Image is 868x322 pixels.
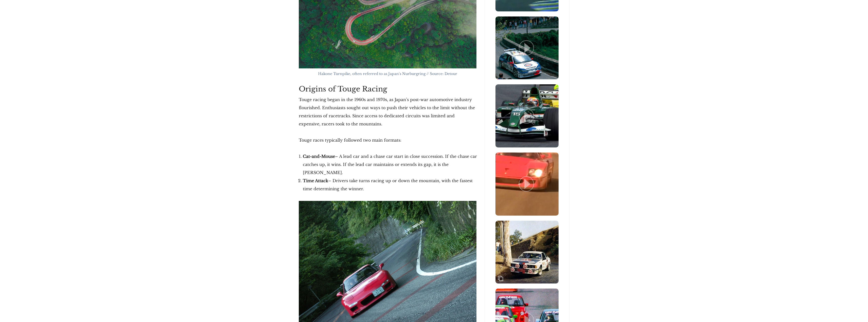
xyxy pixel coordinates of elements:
p: Touge races typically followed two main formats: [299,136,476,144]
h2: Origins of Touge Racing [299,85,476,93]
p: Touge racing began in the 1960s and 1970s, as Japan’s post-war automotive industry flourished. En... [299,96,476,128]
span: Hakone Turnpike, often referred to as Japan's Nurburgring // Source: Detour [318,71,457,76]
li: – A lead car and a chase car start in close succession. If the chase car catches up, it wins. If ... [303,152,478,177]
li: – Drivers take turns racing up or down the mountain, with the fastest time determining the winner. [303,177,478,193]
strong: Cat-and-Mouse [303,154,335,159]
strong: Time Attack [303,178,328,183]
